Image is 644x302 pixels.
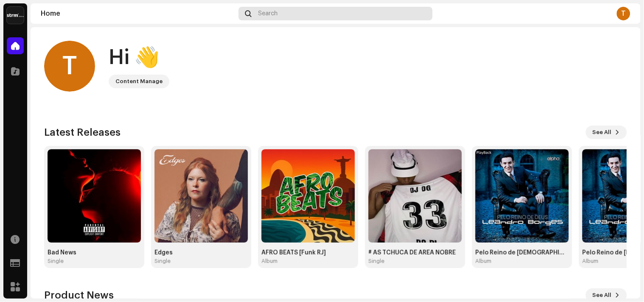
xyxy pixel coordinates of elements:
div: Single [155,258,171,265]
img: 416e2d4f-95fc-4c44-af5f-5f74da8a6e8d [48,149,141,243]
h3: Product News [44,288,114,302]
div: Hi 👋 [109,44,169,71]
h3: Latest Releases [44,126,121,139]
div: Single [48,258,64,265]
div: Single [368,258,385,265]
div: Content Manage [115,76,163,87]
div: Pelo Reino de [DEMOGRAPHIC_DATA] [Playback] [475,249,569,256]
div: AFRO BEATS [Funk RJ] [262,249,355,256]
img: 408b884b-546b-4518-8448-1008f9c76b02 [7,7,24,24]
img: be06f199-d591-4bfd-8915-bc32e59ffc69 [155,149,248,243]
div: Album [582,258,599,265]
img: 25c30dab-f249-4adb-900e-6912bcda438c [262,149,355,243]
div: T [44,41,95,92]
img: 3478a230-a0d0-415f-aea3-ffb0759c1828 [368,149,462,243]
div: Bad News [48,249,141,256]
img: e5fe236c-28eb-4709-b092-791d968d8d8b [475,149,569,243]
span: Search [259,10,278,17]
button: See All [586,288,627,302]
button: See All [586,126,627,139]
div: Home [41,10,235,17]
div: # AS TCHUCA DE AREA NOBRE [368,249,462,256]
div: T [617,7,630,20]
span: See All [593,124,612,141]
div: Edges [155,249,248,256]
div: Album [475,258,492,265]
div: Album [262,258,278,265]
